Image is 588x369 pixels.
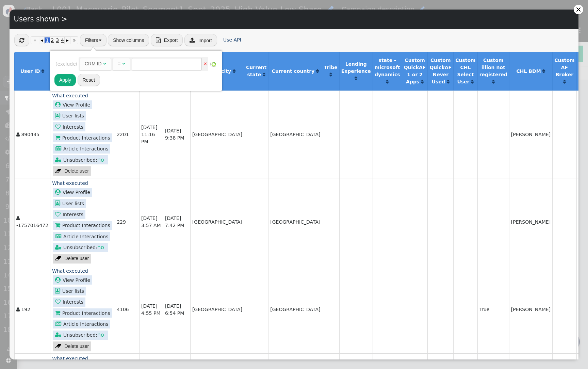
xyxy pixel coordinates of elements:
[76,61,78,67] span: (
[55,254,61,263] span: 
[10,10,578,29] div: Users shown >
[223,37,241,43] a: Use API
[455,58,475,84] b: Custom CHL Select User
[165,303,184,316] span: [DATE] 6:54 PM
[233,69,235,74] span: Click to sort
[55,189,63,195] span: 
[53,155,108,164] div: Unsubscribed:
[55,157,63,162] span: 
[55,146,63,151] span: 
[263,72,265,77] a: 
[479,58,507,77] b: Custom illion not registered
[141,303,160,316] span: [DATE] 4:55 PM
[316,69,319,74] span: Click to sort
[64,36,70,44] a: ▸
[52,268,88,274] a: What executed
[563,79,566,84] span: Click to sort
[563,79,566,84] a: 
[53,341,91,351] a: Delete user
[324,65,337,70] b: Tribe
[53,308,112,318] a: Product Interactions
[97,332,104,338] span: no
[55,222,62,228] span: 
[14,34,29,46] button: 
[16,216,20,221] span: 
[115,266,139,353] td: 4106
[53,221,112,230] a: Product Interactions
[55,200,62,206] span: 
[39,36,45,44] a: ◂
[55,277,63,283] span: 
[386,79,389,84] span: Click to sort
[31,36,39,44] a: «
[21,307,30,312] span: 192
[268,178,322,266] td: [GEOGRAPHIC_DATA]
[471,79,474,84] span: Click to sort
[268,91,322,178] td: [GEOGRAPHIC_DATA]
[20,68,40,74] b: User ID
[52,93,88,98] a: What executed
[190,178,244,266] td: [GEOGRAPHIC_DATA]
[246,65,266,77] b: Current state
[108,34,149,46] button: Show columns
[115,178,139,266] td: 229
[55,113,62,118] span: 
[355,76,357,81] a: 
[55,332,63,337] span: 
[55,244,63,250] span: 
[115,91,139,178] td: 2201
[55,167,61,175] span: 
[268,266,322,353] td: [GEOGRAPHIC_DATA]
[447,79,450,84] span: Click to sort
[329,72,332,77] span: Click to sort
[80,34,107,46] button: Filters
[55,234,63,239] span: 
[329,72,332,77] a: 
[429,58,452,84] b: Custom QuickAF Never Used
[509,266,552,353] td: [PERSON_NAME]
[53,331,108,340] div: Unsubscribed:
[53,320,110,329] a: Article Interactions
[53,287,86,296] a: User lists
[542,68,545,74] a: 
[57,61,76,67] span: Inverse the next statement. Use parentheses to inverse complex condition.
[19,37,24,43] span: 
[375,58,400,77] b: state - microsoft dynamics
[203,61,208,66] a: ×
[53,210,85,219] a: Interests
[42,68,44,74] a: 
[16,307,20,312] span: 
[122,61,125,66] span: 
[404,58,426,84] b: Custom QuickAF 1 or 2 Apps
[99,39,101,41] img: trigger_black.png
[164,37,178,43] span: Export
[45,37,50,43] span: 1
[53,166,91,176] a: Delete user
[141,125,157,144] span: [DATE] 11:16 PM
[16,132,20,137] span: 
[447,79,450,84] a: 
[542,69,545,74] span: Click to sort
[55,310,62,316] span: 
[97,244,104,251] span: no
[477,266,509,353] td: True
[53,122,85,131] a: Interests
[509,178,552,266] td: [PERSON_NAME]
[386,79,389,84] a: 
[55,135,62,140] span: 
[118,60,120,67] div: =
[55,321,63,326] span: 
[54,74,76,86] button: Apply
[70,36,79,44] a: »
[55,288,62,293] span: 
[78,74,100,86] button: Reset
[190,91,244,178] td: [GEOGRAPHIC_DATA]
[272,68,315,74] b: Current country
[190,37,195,43] span: 
[53,232,110,241] a: Article Interactions
[209,61,211,67] span: )
[55,124,63,129] span: 
[53,298,85,307] a: Interests
[141,215,161,228] span: [DATE] 3:57 AM
[21,132,39,137] span: 890435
